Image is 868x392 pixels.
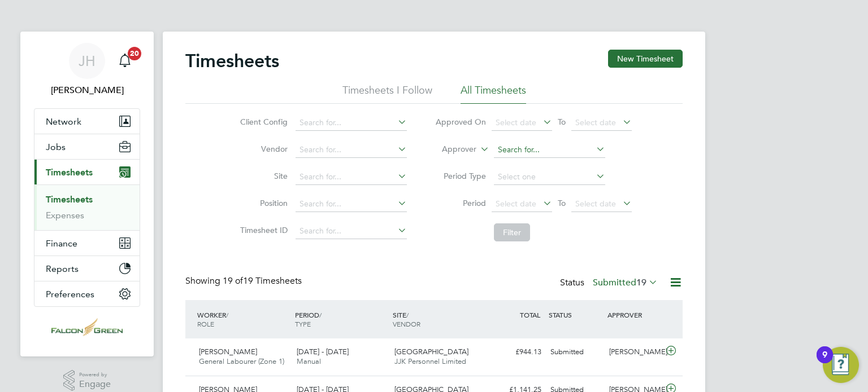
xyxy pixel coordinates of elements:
span: Select date [575,199,616,209]
label: Site [237,171,288,181]
button: Network [34,109,140,134]
input: Search for... [296,169,407,185]
nav: Main navigation [20,32,154,356]
button: Finance [34,231,140,256]
div: [PERSON_NAME] [605,343,663,362]
span: ROLE [197,319,214,328]
a: 20 [114,43,136,79]
label: Approver [426,144,476,155]
span: Engage [79,380,111,389]
label: Timesheet ID [237,225,288,235]
span: VENDOR [393,319,420,328]
label: Period Type [435,171,486,181]
span: Select date [575,117,616,127]
span: Jobs [46,142,66,152]
button: Jobs [34,134,140,159]
span: Reports [46,263,79,274]
label: Approved On [435,117,486,127]
span: 20 [128,47,141,60]
li: Timesheets I Follow [342,83,432,104]
span: Manual [297,356,321,366]
label: Position [237,198,288,208]
span: John Hearty [34,83,140,97]
span: [PERSON_NAME] [199,347,257,356]
label: Submitted [593,277,658,288]
span: To [554,114,569,129]
span: [GEOGRAPHIC_DATA] [394,347,468,356]
input: Search for... [494,142,605,158]
input: Select one [494,169,605,185]
div: 9 [822,355,827,369]
div: SITE [390,305,488,334]
a: Expenses [46,210,84,221]
label: Period [435,198,486,208]
span: Powered by [79,370,111,380]
span: 19 Timesheets [223,275,302,287]
span: Select date [496,199,536,209]
span: Network [46,116,81,127]
span: [DATE] - [DATE] [297,347,349,356]
input: Search for... [296,142,407,158]
button: Reports [34,256,140,281]
a: JH[PERSON_NAME] [34,43,140,97]
h2: Timesheets [185,50,279,72]
span: / [406,310,409,319]
button: Filter [494,223,530,241]
label: Client Config [237,117,288,127]
span: Timesheets [46,167,93,178]
button: Preferences [34,281,140,306]
li: All Timesheets [461,83,526,104]
span: / [319,310,322,319]
button: New Timesheet [608,50,683,68]
div: Submitted [546,343,605,362]
span: General Labourer (Zone 1) [199,356,284,366]
div: £944.13 [487,343,546,362]
button: Open Resource Center, 9 new notifications [823,347,859,383]
div: Showing [185,275,304,287]
div: APPROVER [605,305,663,325]
span: JJK Personnel Limited [394,356,466,366]
span: TYPE [295,319,311,328]
div: Status [560,275,660,291]
a: Powered byEngage [63,370,111,391]
input: Search for... [296,223,407,239]
div: WORKER [194,305,292,334]
span: To [554,196,569,210]
span: Finance [46,238,77,249]
label: Vendor [237,144,288,154]
div: Timesheets [34,184,140,230]
img: falcongreen-logo-retina.png [51,318,123,336]
a: Go to home page [34,318,140,336]
span: 19 of [223,275,243,287]
input: Search for... [296,196,407,212]
input: Search for... [296,115,407,131]
button: Timesheets [34,160,140,184]
span: Preferences [46,289,94,299]
a: Timesheets [46,194,93,205]
div: PERIOD [292,305,390,334]
span: / [226,310,228,319]
span: JH [79,54,96,68]
span: TOTAL [520,310,540,319]
span: 19 [636,277,646,288]
span: Select date [496,117,536,127]
div: STATUS [546,305,605,325]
